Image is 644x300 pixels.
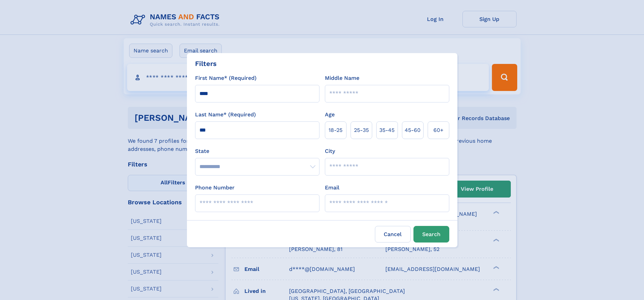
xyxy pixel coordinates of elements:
[379,126,395,134] span: 35‑45
[195,184,235,192] label: Phone Number
[413,226,449,243] button: Search
[375,226,411,243] label: Cancel
[354,126,369,134] span: 25‑35
[195,59,217,69] div: Filters
[329,126,342,134] span: 18‑25
[195,74,257,82] label: First Name* (Required)
[325,111,335,119] label: Age
[325,184,339,192] label: Email
[433,126,444,134] span: 60+
[325,74,359,82] label: Middle Name
[195,111,256,119] label: Last Name* (Required)
[405,126,421,134] span: 45‑60
[325,147,335,155] label: City
[195,147,319,155] label: State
